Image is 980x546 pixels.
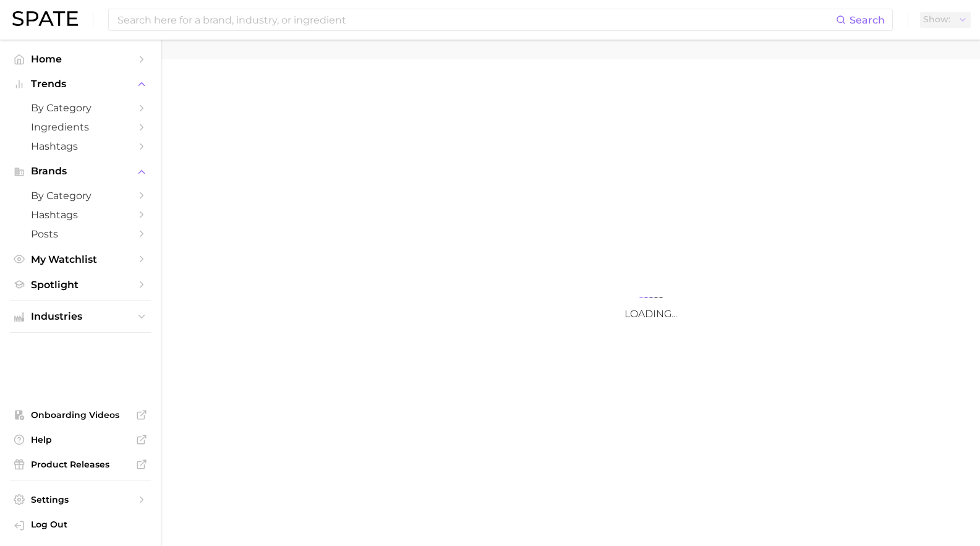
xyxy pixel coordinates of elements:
button: Industries [10,307,151,326]
button: Show [920,12,971,28]
a: Hashtags [10,205,151,224]
a: Help [10,430,151,449]
span: Spotlight [31,279,130,291]
span: Hashtags [31,209,130,221]
span: Settings [31,494,130,505]
span: Search [850,14,885,26]
img: SPATE [12,11,78,26]
a: Home [10,49,151,69]
span: Home [31,53,130,65]
span: Onboarding Videos [31,409,130,420]
button: Trends [10,75,151,93]
h3: Loading... [527,308,775,320]
span: by Category [31,190,130,202]
a: Settings [10,490,151,509]
button: Brands [10,162,151,181]
input: Search here for a brand, industry, or ingredient [116,9,836,30]
a: by Category [10,186,151,205]
span: Brands [31,166,130,177]
a: by Category [10,98,151,117]
span: Help [31,434,130,445]
a: My Watchlist [10,250,151,269]
span: by Category [31,102,130,114]
span: Posts [31,228,130,240]
span: Product Releases [31,459,130,470]
a: Product Releases [10,455,151,474]
span: Log Out [31,519,141,530]
span: Show [923,16,950,23]
a: Hashtags [10,137,151,156]
a: Log out. Currently logged in with e-mail hslocum@essentialingredients.com. [10,515,151,536]
span: Industries [31,311,130,322]
a: Ingredients [10,117,151,137]
a: Posts [10,224,151,244]
span: Hashtags [31,140,130,152]
a: Onboarding Videos [10,406,151,424]
a: Spotlight [10,275,151,294]
span: Trends [31,79,130,90]
span: Ingredients [31,121,130,133]
span: My Watchlist [31,254,130,265]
